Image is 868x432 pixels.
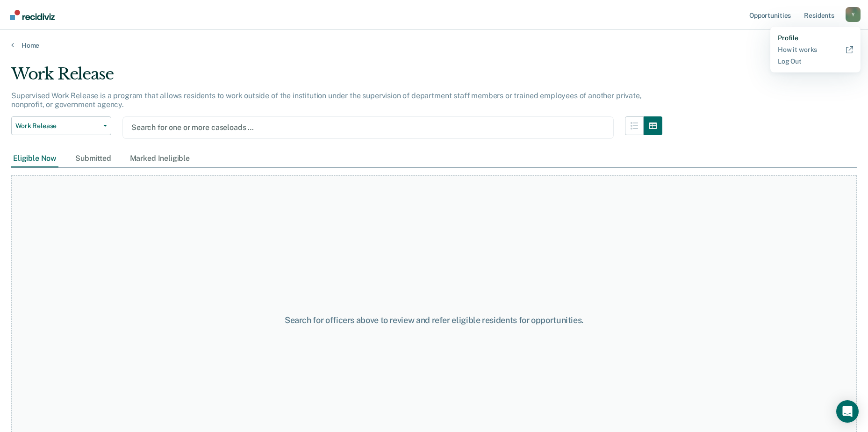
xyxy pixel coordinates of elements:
[11,41,857,50] a: Home
[836,400,859,423] div: Open Intercom Messenger
[11,65,662,91] div: Work Release
[846,7,861,22] div: Y
[128,150,192,167] div: Marked Ineligible
[73,150,113,167] div: Submitted
[11,150,58,167] div: Eligible Now
[11,116,111,135] button: Work Release
[846,7,861,22] button: Profile dropdown button
[15,122,100,130] span: Work Release
[223,315,646,325] div: Search for officers above to review and refer eligible residents for opportunities.
[778,34,853,42] a: Profile
[10,10,55,20] img: Recidiviz
[11,91,642,109] p: Supervised Work Release is a program that allows residents to work outside of the institution und...
[778,46,853,54] a: How it works
[778,58,853,65] a: Log Out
